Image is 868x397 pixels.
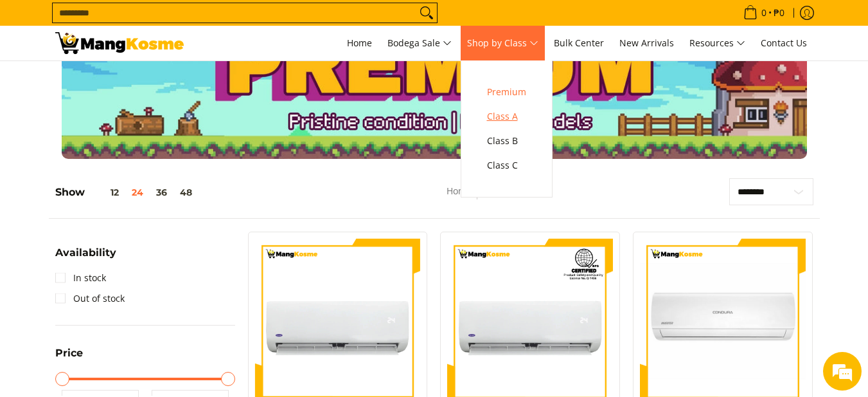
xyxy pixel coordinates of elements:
a: In stock [55,268,106,288]
span: Home [347,37,372,49]
a: Shop by Class [461,26,545,60]
span: Class A [487,109,526,125]
a: Out of stock [55,288,125,309]
span: Class C [487,158,526,174]
span: Resources [689,35,745,51]
span: Availability [55,248,116,258]
a: Home [341,26,378,60]
a: Bodega Sale [381,26,458,60]
img: Premium Deals: Best Premium Home Appliances Sale l Mang Kosme [55,32,184,54]
a: Class B [481,129,533,153]
span: 0 [759,8,768,17]
span: Premium [487,84,526,100]
span: Price [55,348,83,358]
span: Contact Us [761,37,807,49]
span: Class B [487,133,526,149]
a: Bulk Center [547,26,610,60]
summary: Open [55,348,83,368]
a: Class C [481,153,533,178]
span: Shop by Class [467,35,538,51]
span: Bulk Center [554,37,604,49]
span: Bodega Sale [387,35,452,51]
h5: Show [55,186,199,199]
button: 48 [173,187,199,198]
span: ₱0 [772,8,786,17]
span: • [740,6,788,20]
button: 24 [125,187,150,198]
a: Home [447,185,472,197]
nav: Main Menu [197,26,813,60]
a: Resources [683,26,752,60]
button: 12 [85,187,125,198]
a: Class A [481,104,533,129]
span: New Arrivals [619,37,674,49]
a: New Arrivals [613,26,680,60]
summary: Open [55,248,116,268]
nav: Breadcrumbs [361,183,633,212]
button: Search [416,3,437,23]
a: Contact Us [754,26,813,60]
a: Premium [481,80,533,104]
button: 36 [150,187,173,198]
